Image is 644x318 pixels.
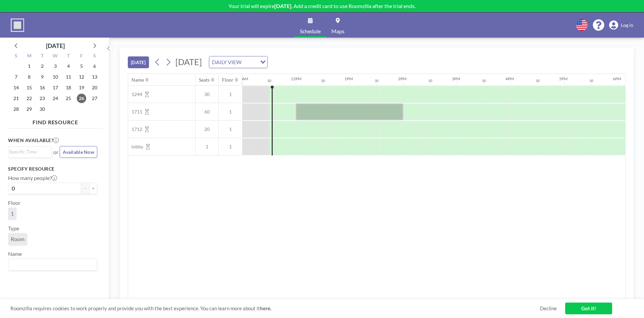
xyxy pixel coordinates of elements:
span: Tuesday, September 2, 2025 [38,61,47,71]
div: Search for option [209,56,267,68]
span: Friday, September 19, 2025 [77,83,86,92]
input: Search for option [9,260,93,269]
div: Floor [222,77,233,83]
div: Name [131,77,144,83]
span: Log in [621,22,633,28]
span: 60 [196,109,218,115]
span: Wednesday, September 10, 2025 [51,72,60,82]
span: 30 [196,91,218,97]
div: 30 [589,79,593,83]
div: S [10,52,23,61]
span: Tuesday, September 23, 2025 [38,94,47,103]
span: 1 [219,109,242,115]
div: Seats [199,77,210,83]
div: T [62,52,75,61]
label: Type [8,225,19,232]
input: Search for option [9,148,48,155]
label: Name [8,251,22,257]
div: 5PM [559,76,568,81]
span: 1711 [128,109,142,115]
span: Saturday, September 20, 2025 [90,83,99,92]
span: Schedule [300,29,321,34]
label: Floor [8,199,20,206]
div: [DATE] [46,41,65,50]
span: Wednesday, September 3, 2025 [51,61,60,71]
span: Sunday, September 7, 2025 [11,72,21,82]
span: Maps [331,29,344,34]
div: 30 [536,79,540,83]
div: 11AM [237,76,248,81]
span: or [53,149,58,155]
span: lobby [128,144,143,150]
span: Wednesday, September 17, 2025 [51,83,60,92]
span: Roomzilla requires cookies to work properly and provide you with the best experience. You can lea... [10,305,540,312]
a: Decline [540,305,557,312]
span: Saturday, September 27, 2025 [90,94,99,103]
div: Search for option [8,259,97,270]
a: Schedule [294,12,326,38]
button: Available Now [60,146,97,158]
span: Tuesday, September 30, 2025 [38,104,47,114]
span: Tuesday, September 9, 2025 [38,72,47,82]
h3: Specify resource [8,166,97,172]
button: - [81,183,89,194]
div: 30 [428,79,432,83]
span: Thursday, September 4, 2025 [64,61,73,71]
span: 1 [219,144,242,150]
span: Thursday, September 25, 2025 [64,94,73,103]
span: Friday, September 5, 2025 [77,61,86,71]
div: 6PM [613,76,621,81]
span: Saturday, September 13, 2025 [90,72,99,82]
h4: FIND RESOURCE [8,116,103,126]
span: Monday, September 22, 2025 [24,94,34,103]
span: [DATE] [175,57,202,67]
button: + [89,183,97,194]
div: Search for option [8,147,52,157]
img: organization-logo [11,18,24,32]
span: Monday, September 15, 2025 [24,83,34,92]
span: Friday, September 12, 2025 [77,72,86,82]
a: here. [260,305,271,311]
label: How many people? [8,175,57,181]
a: Log in [609,20,633,30]
span: Tuesday, September 16, 2025 [38,83,47,92]
span: Friday, September 26, 2025 [77,94,86,103]
span: 1 [219,126,242,132]
a: Maps [326,12,350,38]
div: F [75,52,88,61]
div: W [49,52,62,61]
div: T [36,52,49,61]
div: 30 [267,79,271,83]
div: 30 [375,79,379,83]
span: Room [11,236,24,242]
div: 1PM [344,76,353,81]
span: DAILY VIEW [211,58,243,66]
div: S [88,52,101,61]
span: Thursday, September 11, 2025 [64,72,73,82]
span: Sunday, September 28, 2025 [11,104,21,114]
span: Monday, September 29, 2025 [24,104,34,114]
input: Search for option [244,58,256,66]
span: Sunday, September 21, 2025 [11,94,21,103]
button: [DATE] [128,56,149,68]
span: Saturday, September 6, 2025 [90,61,99,71]
span: 1 [219,91,242,97]
span: 1 [196,144,218,150]
div: 30 [321,79,325,83]
div: 12PM [291,76,302,81]
div: 4PM [505,76,514,81]
span: Sunday, September 14, 2025 [11,83,21,92]
span: 1712 [128,126,142,132]
span: 1244 [128,91,142,97]
div: 2PM [398,76,407,81]
span: 1 [11,210,14,217]
span: Thursday, September 18, 2025 [64,83,73,92]
span: Wednesday, September 24, 2025 [51,94,60,103]
span: 20 [196,126,218,132]
div: 3PM [452,76,460,81]
span: Monday, September 1, 2025 [24,61,34,71]
a: Got it! [565,303,612,314]
div: 30 [482,79,486,83]
div: M [23,52,36,61]
span: Monday, September 8, 2025 [24,72,34,82]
